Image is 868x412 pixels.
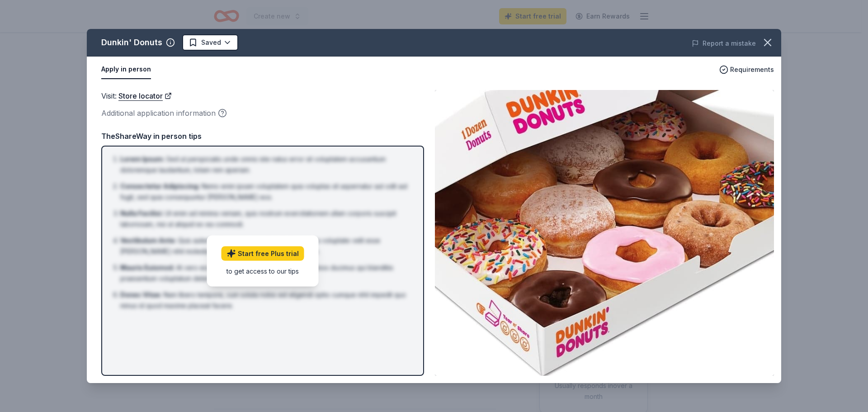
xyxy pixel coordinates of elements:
[120,154,410,175] li: Sed ut perspiciatis unde omnis iste natus error sit voluptatem accusantium doloremque laudantium,...
[120,155,165,163] span: Lorem Ipsum :
[120,235,410,257] li: Quis autem vel eum iure reprehenderit qui in ea voluptate velit esse [PERSON_NAME] nihil molestia...
[730,64,774,75] span: Requirements
[101,107,424,119] div: Additional application information
[201,37,221,48] span: Saved
[101,130,424,142] div: TheShareWay in person tips
[120,289,410,311] li: Nam libero tempore, cum soluta nobis est eligendi optio cumque nihil impedit quo minus id quod ma...
[120,209,163,217] span: Nulla Facilisi :
[120,264,175,271] span: Mauris Euismod :
[101,90,424,102] div: Visit :
[101,35,162,50] div: Dunkin' Donuts
[120,262,410,284] li: At vero eos et accusamus et iusto odio dignissimos ducimus qui blanditiis praesentium voluptatum ...
[120,182,200,190] span: Consectetur Adipiscing :
[118,90,172,102] a: Store locator
[435,90,774,376] img: Image for Dunkin' Donuts
[101,60,151,79] button: Apply in person
[120,208,410,230] li: Ut enim ad minima veniam, quis nostrum exercitationem ullam corporis suscipit laboriosam, nisi ut...
[719,64,774,75] button: Requirements
[182,34,238,51] button: Saved
[222,266,304,275] div: to get access to our tips
[692,38,756,49] button: Report a mistake
[120,291,162,298] span: Donec Vitae :
[120,181,410,203] li: Nemo enim ipsam voluptatem quia voluptas sit aspernatur aut odit aut fugit, sed quia consequuntur...
[120,237,176,244] span: Vestibulum Ante :
[222,246,304,260] a: Start free Plus trial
